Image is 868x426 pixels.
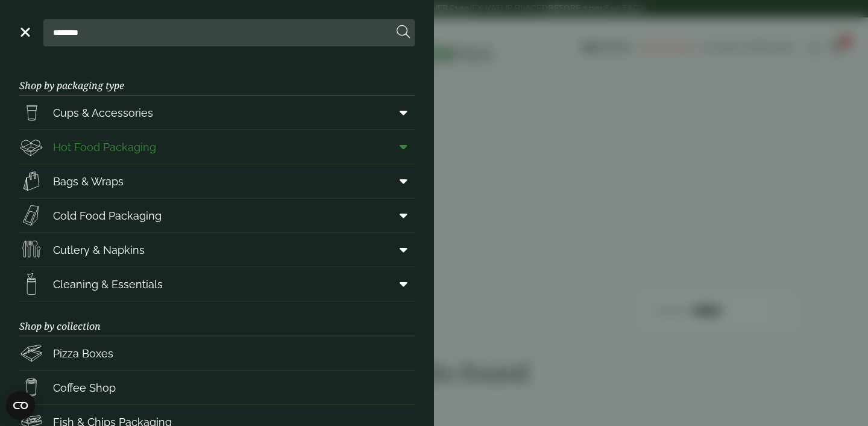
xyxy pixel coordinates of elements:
[53,105,153,121] span: Cups & Accessories
[6,391,35,420] button: Open CMP widget
[19,164,415,198] a: Bags & Wraps
[53,208,162,224] span: Cold Food Packaging
[19,301,415,336] h3: Shop by collection
[53,345,113,362] span: Pizza Boxes
[53,139,156,155] span: Hot Food Packaging
[19,267,415,301] a: Cleaning & Essentials
[19,375,43,400] img: HotDrink_paperCup.svg
[53,173,124,190] span: Bags & Wraps
[53,242,145,258] span: Cutlery & Napkins
[19,233,415,267] a: Cutlery & Napkins
[19,199,415,232] a: Cold Food Packaging
[19,61,415,96] h3: Shop by packaging type
[19,371,415,404] a: Coffee Shop
[19,238,43,262] img: Cutlery.svg
[53,380,116,396] span: Coffee Shop
[19,130,415,164] a: Hot Food Packaging
[19,203,43,227] img: Sandwich_box.svg
[19,336,415,370] a: Pizza Boxes
[19,272,43,296] img: open-wipe.svg
[19,100,43,125] img: PintNhalf_cup.svg
[19,96,415,129] a: Cups & Accessories
[53,276,163,292] span: Cleaning & Essentials
[19,135,43,159] img: Deli_box.svg
[19,341,43,365] img: Pizza_boxes.svg
[19,169,43,193] img: Paper_carriers.svg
